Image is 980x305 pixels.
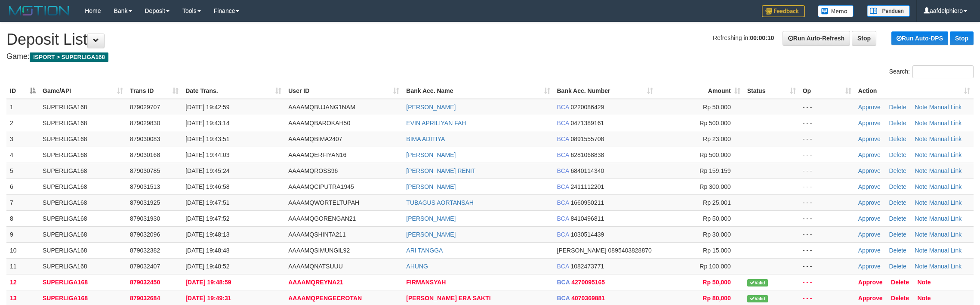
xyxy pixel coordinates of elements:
a: Manual Link [929,151,962,158]
a: BIMA ADITIYA [406,136,445,142]
a: Manual Link [929,215,962,222]
span: Copy 0895403828870 to clipboard [608,247,652,254]
span: BCA [557,295,570,302]
td: SUPERLIGA168 [39,226,126,242]
span: [DATE] 19:44:03 [185,151,229,158]
a: Note [915,263,928,270]
span: BCA [557,183,569,190]
a: Manual Link [929,167,962,174]
label: Search: [889,65,974,78]
span: ISPORT > SUPERLIGA168 [30,52,108,62]
a: [PERSON_NAME] ERA SAKTI [406,295,490,302]
a: Note [918,295,931,302]
span: 879031930 [130,215,160,222]
td: 9 [6,226,39,242]
strong: 00:00:10 [750,34,774,41]
span: BCA [557,136,569,142]
a: Note [918,279,931,286]
a: Manual Link [929,136,962,142]
span: Rp 23,000 [703,136,731,142]
a: [PERSON_NAME] [406,231,456,238]
td: - - - [799,163,855,179]
a: Run Auto-Refresh [783,31,850,46]
th: Bank Acc. Number: activate to sort column ascending [554,83,656,99]
td: 10 [6,242,39,258]
a: Note [915,120,928,126]
a: Approve [858,231,881,238]
span: Copy 0891555708 to clipboard [570,136,604,142]
img: Feedback.jpg [762,5,805,17]
span: 879032407 [130,263,160,270]
a: Manual Link [929,120,962,126]
a: Run Auto-DPS [891,31,948,45]
td: 8 [6,210,39,226]
a: [PERSON_NAME] RENIT [406,167,475,174]
span: AAAAMQWORTELTUPAH [288,199,359,206]
a: Stop [950,31,974,45]
td: SUPERLIGA168 [39,274,126,290]
td: 12 [6,274,39,290]
span: AAAAMQROSS96 [288,167,338,174]
td: 11 [6,258,39,274]
input: Search: [912,65,974,78]
td: SUPERLIGA168 [39,99,126,115]
td: 4 [6,147,39,163]
a: Delete [889,151,906,158]
a: Approve [858,120,881,126]
a: Manual Link [929,231,962,238]
span: Copy 1082473771 to clipboard [570,263,604,270]
td: - - - [799,242,855,258]
span: AAAAMQSHINTA211 [288,231,346,238]
span: Rp 500,000 [700,151,730,158]
span: 879030083 [130,136,160,142]
span: 879032450 [130,279,160,286]
span: AAAAMQCIPUTRA1945 [288,183,354,190]
a: Delete [889,231,906,238]
td: SUPERLIGA168 [39,179,126,194]
a: Note [915,215,928,222]
a: Approve [858,199,881,206]
span: Rp 25,001 [703,199,731,206]
span: [DATE] 19:43:51 [185,136,229,142]
a: Note [915,136,928,142]
span: Copy 1030514439 to clipboard [570,231,604,238]
span: Copy 6840114340 to clipboard [570,167,604,174]
a: Stop [852,31,876,46]
th: Date Trans.: activate to sort column ascending [182,83,285,99]
span: BCA [557,167,569,174]
a: AHUNG [406,263,428,270]
span: 879031513 [130,183,160,190]
a: Manual Link [929,247,962,254]
a: Note [915,104,928,111]
img: panduan.png [867,5,910,17]
span: BCA [557,199,569,206]
span: Copy 0471389161 to clipboard [570,120,604,126]
span: [DATE] 19:47:51 [185,199,229,206]
td: SUPERLIGA168 [39,258,126,274]
a: Note [915,183,928,190]
span: Copy 0220086429 to clipboard [570,104,604,111]
span: Valid transaction [747,295,768,302]
a: Note [915,199,928,206]
th: Trans ID: activate to sort column ascending [126,83,182,99]
span: AAAAMQSIMUNGIL92 [288,247,350,254]
span: [DATE] 19:42:59 [185,104,229,111]
a: Manual Link [929,104,962,111]
span: AAAAMQBUJANG1NAM [288,104,355,111]
td: - - - [799,131,855,147]
span: Copy 4270095165 to clipboard [571,279,605,286]
a: Approve [858,247,881,254]
a: Approve [858,295,883,302]
td: SUPERLIGA168 [39,163,126,179]
a: [PERSON_NAME] [406,183,456,190]
span: BCA [557,120,569,126]
td: - - - [799,258,855,274]
td: SUPERLIGA168 [39,131,126,147]
td: 6 [6,179,39,194]
a: Delete [889,104,906,111]
span: Rp 500,000 [700,120,730,126]
img: MOTION_logo.png [6,4,72,17]
td: SUPERLIGA168 [39,147,126,163]
a: Note [915,231,928,238]
span: Copy 1660950211 to clipboard [570,199,604,206]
